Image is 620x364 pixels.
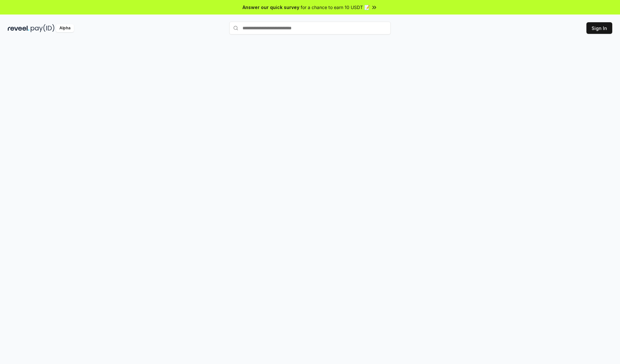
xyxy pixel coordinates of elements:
span: Answer our quick survey [243,4,299,11]
img: reveel_dark [8,24,29,32]
span: for a chance to earn 10 USDT 📝 [301,4,370,11]
img: pay_id [31,24,55,32]
div: Alpha [56,24,74,32]
button: Sign In [586,22,612,34]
